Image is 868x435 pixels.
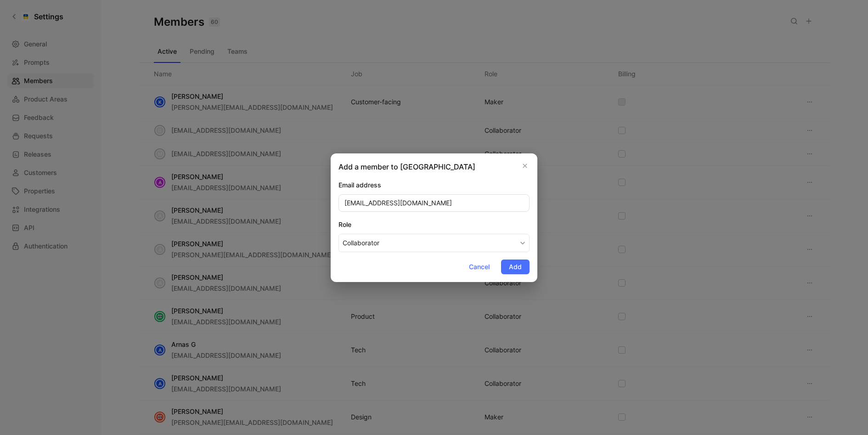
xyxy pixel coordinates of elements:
[338,219,530,230] div: Role
[501,260,530,274] button: Add
[469,261,490,272] span: Cancel
[338,161,475,172] h2: Add a member to [GEOGRAPHIC_DATA]
[461,260,497,274] button: Cancel
[338,194,530,212] input: example@cycle.app
[338,234,530,252] button: Role
[509,261,522,272] span: Add
[338,180,530,191] div: Email address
